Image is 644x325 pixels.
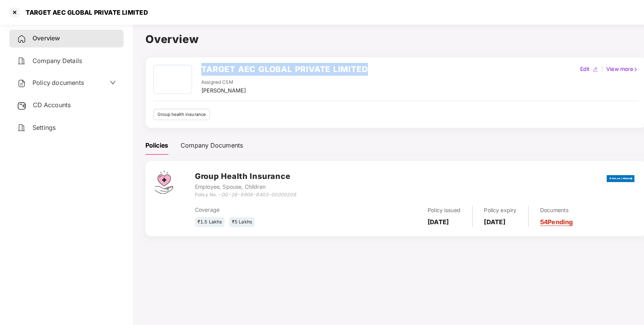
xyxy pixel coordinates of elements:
[591,63,625,72] div: View more
[32,34,59,41] span: Overview
[32,77,82,85] span: Policy documents
[17,99,26,108] img: svg+xml;base64,PHN2ZyB3aWR0aD0iMjUiIGhlaWdodD0iMjQiIHZpZXdCb3g9IjAgMCAyNSAyNCIgZmlsbD0ibm9uZSIgeG...
[190,201,335,209] div: Coverage
[197,62,360,74] h2: TARGET AEC GLOBAL PRIVATE LIMITED
[17,77,26,86] img: svg+xml;base64,PHN2ZyB4bWxucz0iaHR0cDovL3d3dy53My5vcmcvMjAwMC9zdmciIHdpZHRoPSIyNCIgaGVpZ2h0PSIyNC...
[224,212,249,222] div: ₹5 Lakhs
[20,8,145,16] div: TARGET AEC GLOBAL PRIVATE LIMITED
[197,84,240,92] div: [PERSON_NAME]
[418,213,439,221] b: [DATE]
[565,63,578,72] div: Edit
[150,106,205,117] div: Group health insurance
[579,65,585,71] img: editIcon
[528,213,560,221] a: 54 Pending
[151,166,169,189] img: svg+xml;base64,PHN2ZyB4bWxucz0iaHR0cDovL3d3dy53My5vcmcvMjAwMC9zdmciIHdpZHRoPSI0Ny43MTQiIGhlaWdodD...
[586,63,591,72] div: |
[473,201,505,209] div: Policy expiry
[216,187,289,193] i: OG-26-9906-8403-00000206
[176,137,238,147] div: Company Documents
[528,201,560,209] div: Documents
[473,213,494,221] b: [DATE]
[142,137,164,147] div: Policies
[142,30,632,46] h1: Overview
[593,166,620,183] img: bajaj.png
[17,55,26,64] img: svg+xml;base64,PHN2ZyB4bWxucz0iaHR0cDovL3d3dy53My5vcmcvMjAwMC9zdmciIHdpZHRoPSIyNCIgaGVpZ2h0PSIyNC...
[190,179,289,187] div: Employee, Spouse, Children
[32,55,80,63] span: Company Details
[17,34,26,43] img: svg+xml;base64,PHN2ZyB4bWxucz0iaHR0cDovL3d3dy53My5vcmcvMjAwMC9zdmciIHdpZHRoPSIyNCIgaGVpZ2h0PSIyNC...
[190,166,289,178] h3: Group Health Insurance
[190,212,219,222] div: ₹1.5 Lakhs
[418,201,450,209] div: Policy issued
[107,78,113,84] span: down
[197,77,240,84] div: Assigned CSM
[32,121,54,128] span: Settings
[17,120,26,129] img: svg+xml;base64,PHN2ZyB4bWxucz0iaHR0cDovL3d3dy53My5vcmcvMjAwMC9zdmciIHdpZHRoPSIyNCIgaGVpZ2h0PSIyNC...
[190,187,289,194] div: Policy No. -
[619,65,624,71] img: rightIcon
[32,99,69,106] span: CD Accounts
